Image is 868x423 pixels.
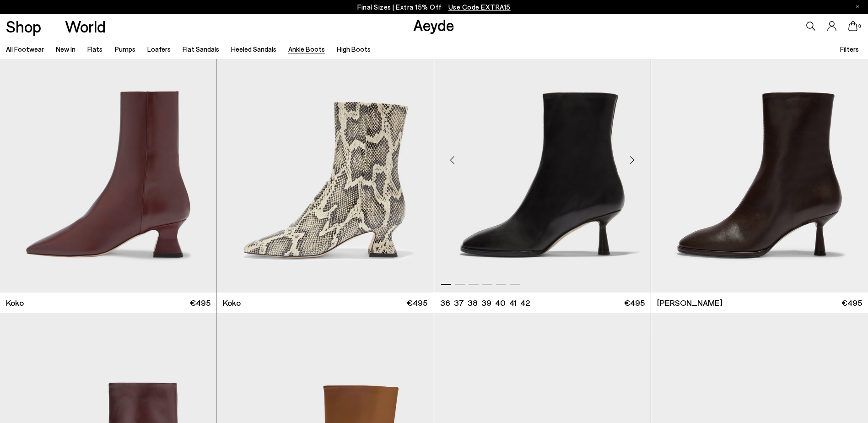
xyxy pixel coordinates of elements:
a: Flats [87,45,102,53]
span: €495 [624,297,645,309]
li: 42 [520,297,530,309]
li: 39 [481,297,491,309]
a: Ankle Boots [288,45,325,53]
a: Heeled Sandals [231,45,276,53]
a: Koko €495 [217,293,433,313]
img: Dorothy Soft Sock Boots [651,21,868,293]
img: Dorothy Soft Sock Boots [434,21,651,293]
a: Shop [6,18,41,34]
span: 0 [857,24,862,29]
ul: variant [440,297,527,309]
a: Flat Sandals [183,45,219,53]
span: €495 [407,297,427,309]
div: 2 / 6 [651,21,867,293]
a: World [65,18,106,34]
span: €495 [190,297,210,309]
li: 38 [468,297,478,309]
span: Filters [840,45,859,53]
a: Pumps [115,45,135,53]
a: New In [56,45,75,53]
span: Koko [223,297,241,309]
span: Koko [6,297,24,309]
span: €495 [841,297,862,309]
li: 41 [509,297,517,309]
p: Final Sizes | Extra 15% Off [357,1,511,13]
a: Aeyde [413,15,454,34]
img: Dorothy Soft Sock Boots [651,21,867,293]
a: High Boots [337,45,371,53]
li: 36 [440,297,450,309]
a: 6 / 6 1 / 6 2 / 6 3 / 6 4 / 6 5 / 6 6 / 6 1 / 6 Next slide Previous slide [434,21,651,293]
a: 36 37 38 39 40 41 42 €495 [434,293,651,313]
span: Navigate to /collections/ss25-final-sizes [448,3,511,11]
li: 37 [454,297,464,309]
a: 0 [848,21,857,31]
li: 40 [495,297,506,309]
a: [PERSON_NAME] €495 [651,293,868,313]
div: Previous slide [439,146,466,174]
a: Loafers [147,45,171,53]
span: [PERSON_NAME] [657,297,722,309]
a: All Footwear [6,45,44,53]
div: 1 / 6 [434,21,651,293]
div: Next slide [619,146,646,174]
img: Koko Regal Heel Boots [217,21,433,293]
